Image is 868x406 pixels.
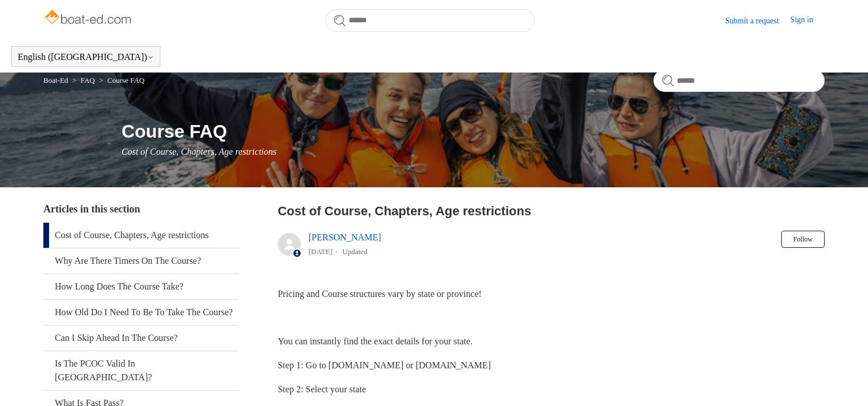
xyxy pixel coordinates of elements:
[97,76,145,85] li: Course FAQ
[325,9,535,32] input: Search
[43,223,239,248] a: Cost of Course, Chapters, Age restrictions
[725,15,790,27] a: Submit a request
[309,247,333,256] time: 04/08/2025, 12:01
[278,384,366,394] span: Step 2: Select your state
[342,247,368,256] li: Updated
[43,76,70,85] li: Boat-Ed
[43,7,134,30] img: Boat-Ed Help Center home page
[122,118,825,145] h1: Course FAQ
[43,76,68,85] a: Boat-Ed
[278,289,482,299] span: Pricing and Course structures vary by state or province!
[122,147,277,156] span: Cost of Course, Chapters, Age restrictions
[80,76,95,85] a: FAQ
[43,274,239,299] a: How Long Does The Course Take?
[107,76,144,85] a: Course FAQ
[278,202,825,220] h2: Cost of Course, Chapters, Age restrictions
[70,76,97,85] li: FAQ
[43,300,239,325] a: How Old Do I Need To Be To Take The Course?
[18,52,154,62] button: English ([GEOGRAPHIC_DATA])
[278,336,473,346] span: You can instantly find the exact details for your state.
[653,69,825,92] input: Search
[43,248,239,274] a: Why Are There Timers On The Course?
[781,231,825,248] button: Follow Article
[43,351,239,390] a: Is The PCOC Valid In [GEOGRAPHIC_DATA]?
[278,360,491,370] span: Step 1: Go to [DOMAIN_NAME] or [DOMAIN_NAME]
[43,203,140,215] span: Articles in this section
[790,14,825,27] a: Sign in
[309,232,381,242] a: [PERSON_NAME]
[43,325,239,351] a: Can I Skip Ahead In The Course?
